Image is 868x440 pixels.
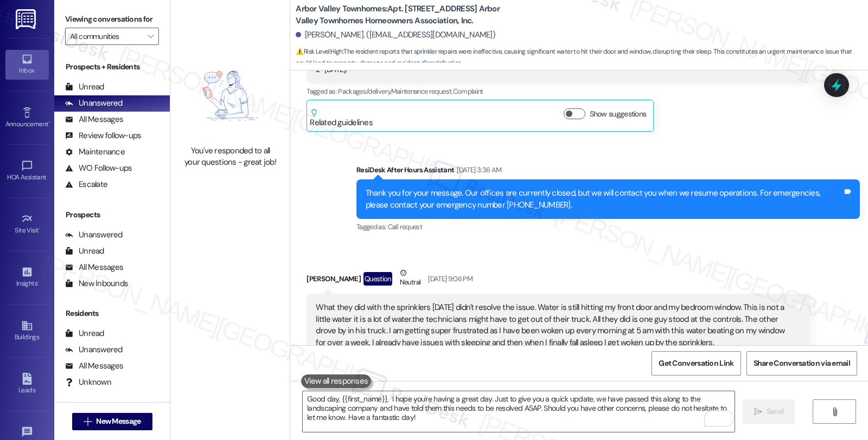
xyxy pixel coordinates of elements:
[48,119,50,126] span: •
[65,130,141,141] div: Review follow-ups
[366,187,843,211] div: Thank you for your message. Our offices are currently closed, but we will contact you when we res...
[65,11,159,28] label: Viewing conversations for
[65,360,123,372] div: All Messages
[316,302,793,348] div: What they did with the sprinklers [DATE] didn't resolve the issue. Water is still hitting my fron...
[65,229,123,241] div: Unanswered
[454,164,501,176] div: [DATE] 3:36 AM
[831,407,839,416] i: 
[65,146,125,158] div: Maintenance
[65,344,123,355] div: Unanswered
[652,351,741,376] button: Get Conversation Link
[65,328,104,339] div: Unread
[754,407,762,416] i: 
[5,210,49,239] a: Site Visit •
[65,377,111,388] div: Unknown
[54,61,170,73] div: Prospects + Residents
[746,351,857,376] button: Share Conversation via email
[182,145,278,169] div: You've responded to all your questions - great job!
[72,413,152,430] button: New Message
[65,262,123,273] div: All Messages
[453,87,483,96] span: Complaint
[363,272,392,286] div: Question
[391,87,453,96] span: Maintenance request ,
[5,263,49,292] a: Insights •
[296,3,513,27] b: Arbor Valley Townhomes: Apt. [STREET_ADDRESS] Arbor Valley Townhomes Homeowners Association, Inc.
[398,267,423,290] div: Neutral
[590,108,647,120] label: Show suggestions
[148,32,154,41] i: 
[182,51,278,139] img: empty-state
[296,29,495,41] div: [PERSON_NAME]. ([EMAIL_ADDRESS][DOMAIN_NAME])
[39,225,41,232] span: •
[5,157,49,186] a: HOA Assistant
[54,209,170,221] div: Prospects
[5,316,49,346] a: Buildings
[65,179,107,190] div: Escalate
[37,278,39,286] span: •
[307,267,810,294] div: [PERSON_NAME]
[65,278,128,289] div: New Inbounds
[65,245,104,257] div: Unread
[296,47,342,56] strong: ⚠️ Risk Level: High
[307,83,810,99] div: Tagged as:
[65,163,132,174] div: WO Follow-ups
[388,222,422,231] span: Call request
[754,358,850,369] span: Share Conversation via email
[303,391,735,432] textarea: To enrich screen reader interactions, please activate Accessibility in Grammarly extension settings
[425,273,473,284] div: [DATE] 9:06 PM
[310,108,373,128] div: Related guidelines
[96,416,141,427] span: New Message
[767,406,783,417] span: Send
[296,46,868,69] span: : The resident reports that sprinkler repairs were ineffective, causing significant water to hit ...
[659,358,733,369] span: Get Conversation Link
[16,9,38,29] img: ResiDesk Logo
[54,308,170,319] div: Residents
[338,87,391,96] span: Packages/delivery ,
[5,370,49,399] a: Leads
[356,164,860,179] div: ResiDesk After Hours Assistant
[743,399,795,424] button: Send
[65,114,123,125] div: All Messages
[70,28,142,45] input: All communities
[356,219,860,235] div: Tagged as:
[65,81,104,93] div: Unread
[65,98,123,109] div: Unanswered
[84,417,92,426] i: 
[5,50,49,79] a: Inbox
